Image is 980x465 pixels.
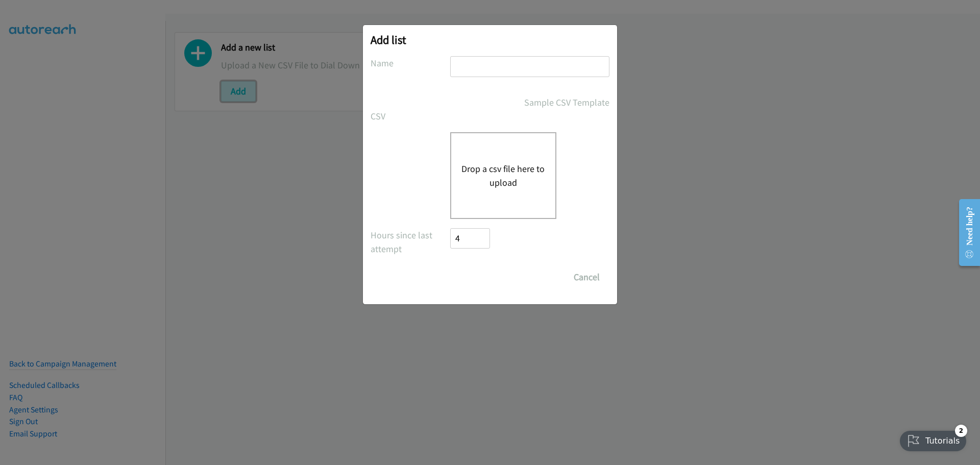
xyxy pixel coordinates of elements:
label: CSV [371,109,450,123]
label: Hours since last attempt [371,228,450,256]
iframe: Checklist [894,421,972,457]
iframe: Resource Center [950,192,980,273]
button: Cancel [564,267,609,287]
a: Sample CSV Template [524,95,609,109]
label: Name [371,56,450,70]
button: Drop a csv file here to upload [461,162,545,189]
h2: Add list [371,33,609,47]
